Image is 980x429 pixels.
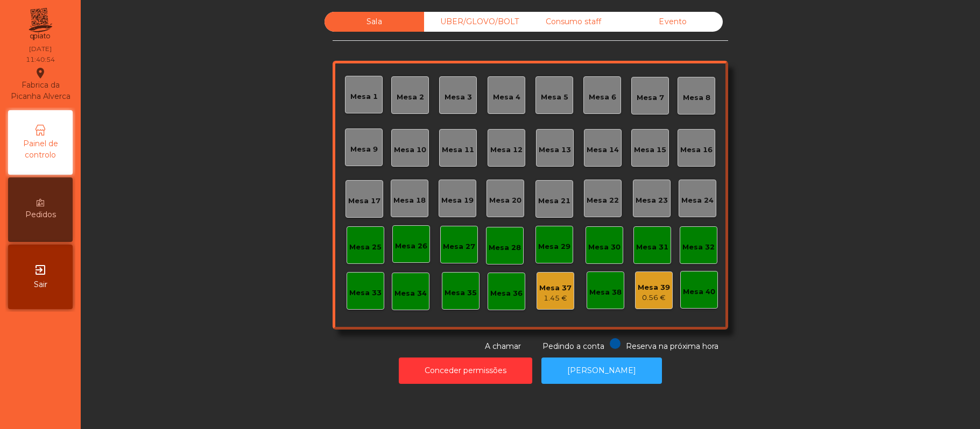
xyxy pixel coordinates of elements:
[11,138,70,161] span: Painel de controlo
[587,145,619,155] div: Mesa 14
[349,242,382,253] div: Mesa 25
[493,92,520,103] div: Mesa 4
[350,91,378,102] div: Mesa 1
[539,145,571,155] div: Mesa 13
[682,242,715,253] div: Mesa 32
[395,241,427,252] div: Mesa 26
[485,341,521,351] span: A chamar
[489,242,521,253] div: Mesa 28
[683,287,715,297] div: Mesa 40
[538,241,570,252] div: Mesa 29
[34,67,47,80] i: location_on
[325,12,424,32] div: Sala
[541,92,568,103] div: Mesa 5
[445,288,477,298] div: Mesa 35
[399,358,532,384] button: Conceder permissões
[541,358,662,384] button: [PERSON_NAME]
[490,288,523,299] div: Mesa 36
[539,283,572,294] div: Mesa 37
[589,92,616,103] div: Mesa 6
[424,12,524,32] div: UBER/GLOVO/BOLT
[637,92,664,103] div: Mesa 7
[587,195,619,206] div: Mesa 22
[26,55,55,65] div: 11:40:54
[638,282,670,293] div: Mesa 39
[538,196,570,206] div: Mesa 21
[542,341,604,351] span: Pedindo a conta
[490,145,523,155] div: Mesa 12
[588,242,621,253] div: Mesa 30
[397,92,424,103] div: Mesa 2
[524,12,623,32] div: Consumo staff
[27,5,53,43] img: qpiato
[443,241,475,252] div: Mesa 27
[34,279,47,290] span: Sair
[25,209,56,220] span: Pedidos
[394,145,426,155] div: Mesa 10
[626,341,718,351] span: Reserva na próxima hora
[681,195,714,206] div: Mesa 24
[348,196,380,206] div: Mesa 17
[680,145,713,155] div: Mesa 16
[394,288,427,299] div: Mesa 34
[489,195,521,206] div: Mesa 20
[636,242,668,253] div: Mesa 31
[441,195,474,206] div: Mesa 19
[638,292,670,303] div: 0.56 €
[442,145,474,155] div: Mesa 11
[9,67,72,102] div: Fabrica da Picanha Alverca
[393,195,426,206] div: Mesa 18
[29,44,52,54] div: [DATE]
[34,263,47,276] i: exit_to_app
[634,145,666,155] div: Mesa 15
[539,293,572,304] div: 1.45 €
[350,144,378,155] div: Mesa 9
[349,288,382,298] div: Mesa 33
[589,287,622,298] div: Mesa 38
[623,12,723,32] div: Evento
[683,92,710,103] div: Mesa 8
[445,92,472,103] div: Mesa 3
[636,195,668,206] div: Mesa 23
